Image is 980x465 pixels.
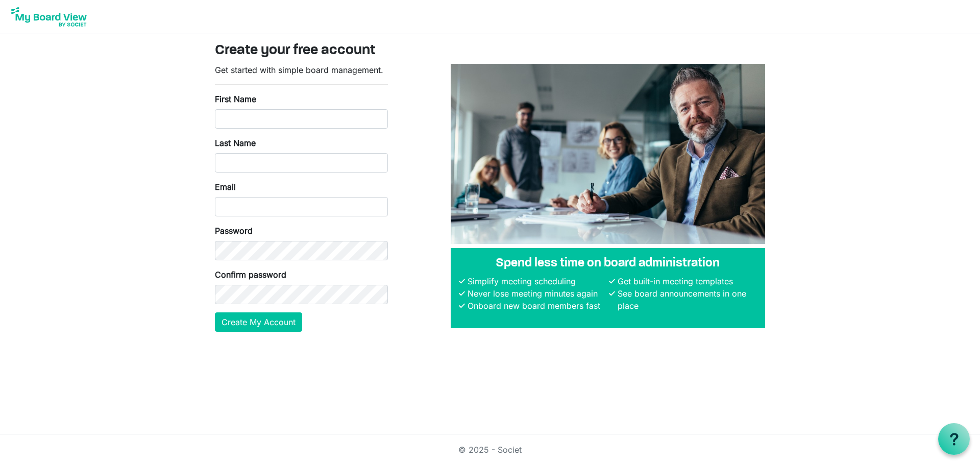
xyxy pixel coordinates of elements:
[451,64,765,244] img: A photograph of board members sitting at a table
[215,137,256,149] label: Last Name
[215,42,765,60] h3: Create your free account
[215,93,256,105] label: First Name
[8,4,90,30] img: My Board View Logo
[465,287,607,300] li: Never lose meeting minutes again
[215,65,383,75] span: Get started with simple board management.
[215,312,302,332] button: Create My Account
[615,275,757,287] li: Get built-in meeting templates
[459,256,757,271] h4: Spend less time on board administration
[465,275,607,287] li: Simplify meeting scheduling
[465,300,607,312] li: Onboard new board members fast
[458,445,522,455] a: © 2025 - Societ
[615,287,757,312] li: See board announcements in one place
[215,268,286,281] label: Confirm password
[215,181,236,193] label: Email
[215,225,253,237] label: Password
